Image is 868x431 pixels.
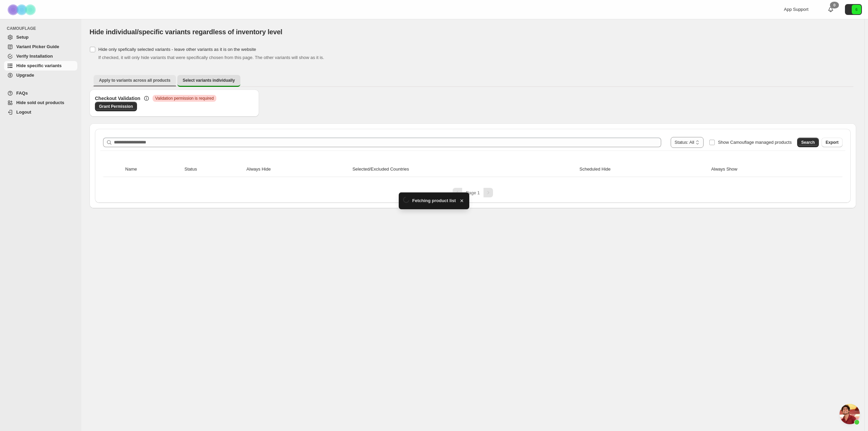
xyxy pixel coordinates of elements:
span: Setup [16,35,28,40]
a: Hide sold out products [4,98,77,107]
a: Logout [4,107,77,117]
span: Export [826,140,839,145]
th: Always Hide [244,162,351,177]
nav: Pagination [100,188,845,197]
button: Apply to variants across all products [94,75,176,86]
a: Upgrade [4,71,77,80]
th: Always Show [709,162,822,177]
th: Name [123,162,182,177]
a: FAQs [4,89,77,98]
div: Open chat [840,404,860,424]
span: Hide only spefically selected variants - leave other variants as it is on the website [98,47,256,52]
span: Apply to variants across all products [99,78,171,83]
button: Search [797,138,819,147]
img: Camouflage [5,0,39,19]
span: Fetching product list [412,197,456,204]
span: App Support [784,7,808,12]
text: 6 [855,7,857,12]
span: Hide specific variants [16,63,62,68]
a: Setup [4,33,77,42]
a: Verify Installation [4,52,77,61]
span: Page 1 [466,190,480,195]
a: Hide specific variants [4,61,77,71]
th: Selected/Excluded Countries [350,162,577,177]
span: Verify Installation [16,54,53,59]
div: Select variants individually [90,90,856,208]
span: FAQs [16,91,28,96]
span: Hide sold out products [16,100,64,105]
span: Hide individual/specific variants regardless of inventory level [90,28,282,36]
span: Validation permission is required [155,96,214,101]
button: Select variants individually [177,75,240,87]
span: CAMOUFLAGE [7,26,78,31]
th: Status [182,162,244,177]
span: Select variants individually [183,78,235,83]
button: Export [822,138,843,147]
span: Upgrade [16,73,34,78]
span: Show Camouflage managed products [718,140,792,145]
span: If checked, it will only hide variants that were specifically chosen from this page. The other va... [98,55,324,60]
span: Avatar with initials 6 [852,5,861,14]
a: Variant Picker Guide [4,42,77,52]
span: Variant Picker Guide [16,44,59,49]
span: Search [801,140,815,145]
h3: Checkout Validation [95,95,140,102]
div: 0 [830,2,839,8]
a: 0 [827,6,834,13]
span: Grant Permission [99,104,133,109]
span: Logout [16,110,31,115]
th: Scheduled Hide [577,162,709,177]
button: Avatar with initials 6 [845,4,862,15]
a: Grant Permission [95,102,137,111]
